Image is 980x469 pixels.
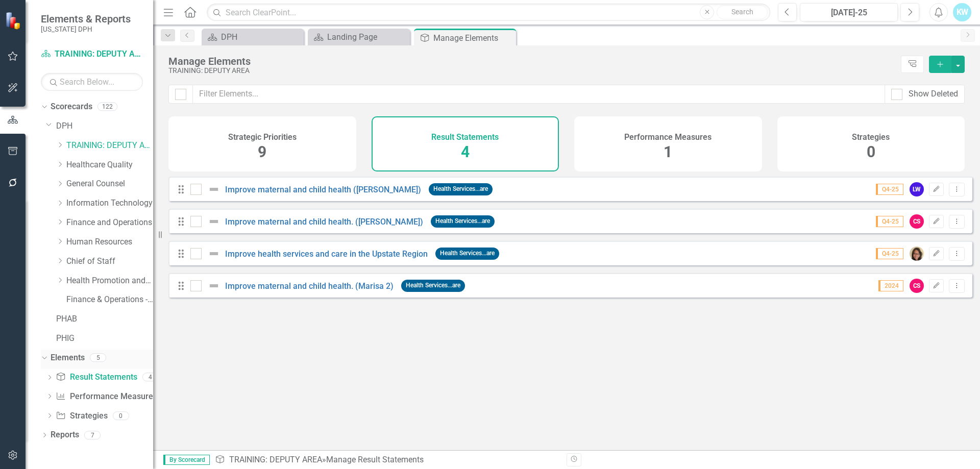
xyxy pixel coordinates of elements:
img: ClearPoint Strategy [5,12,23,30]
input: Filter Elements... [192,85,885,104]
div: 122 [97,103,117,111]
span: 1 [664,143,672,161]
span: Search [731,8,753,16]
a: PHAB [56,313,153,325]
small: [US_STATE] DPH [41,25,131,33]
span: 9 [258,143,266,161]
span: Health Services...are [435,248,499,259]
div: 7 [84,431,101,439]
div: 0 [113,411,129,420]
button: Search [717,5,768,19]
a: General Counsel [66,178,153,190]
span: Q4-25 [876,184,903,195]
a: PHIG [56,333,153,344]
div: TRAINING: DEPUTY AREA [168,67,896,75]
a: TRAINING: DEPUTY AREA [41,48,143,60]
span: Health Services...are [429,183,493,195]
h4: Result Statements [431,133,499,142]
img: Not Defined [208,280,220,292]
a: DPH [204,31,301,43]
a: Strategies [56,410,107,422]
a: Information Technology [66,198,153,209]
a: TRAINING: DEPUTY AREA [66,140,153,152]
a: Landing Page [310,31,407,43]
img: Not Defined [208,183,220,195]
span: 4 [461,143,470,161]
input: Search Below... [41,73,143,91]
a: Health Promotion and Services [66,275,153,287]
div: CS [910,279,924,293]
span: Elements & Reports [41,13,131,25]
div: [DATE]-25 [803,7,894,19]
div: 5 [90,354,106,362]
span: Q4-25 [876,248,903,259]
span: 0 [867,143,875,161]
a: Reports [51,429,79,441]
a: TRAINING: DEPUTY AREA [229,455,322,464]
span: By Scorecard [163,455,210,465]
div: 4 [142,373,159,382]
a: Finance & Operations - ARCHIVE [66,294,153,306]
a: Performance Measures [56,391,157,403]
a: Elements [51,352,85,364]
div: CS [910,214,924,229]
span: Health Services...are [401,280,465,291]
img: Not Defined [208,248,220,260]
img: Yolanda Patterson [910,246,924,261]
a: Improve maternal and child health. ([PERSON_NAME]) [225,217,423,227]
a: Result Statements [56,372,137,383]
span: Health Services...are [431,215,495,227]
h4: Strategic Priorities [228,133,297,142]
div: DPH [221,31,301,43]
a: DPH [56,120,153,132]
div: Show Deleted [909,88,958,100]
img: Not Defined [208,215,220,228]
a: Scorecards [51,101,92,113]
button: KW [953,3,971,21]
div: Manage Elements [168,56,896,67]
a: Healthcare Quality [66,159,153,171]
div: Manage Elements [433,32,513,44]
div: Landing Page [327,31,407,43]
a: Finance and Operations [66,217,153,229]
div: LW [910,182,924,196]
div: » Manage Result Statements [215,454,559,466]
span: Q4-25 [876,216,903,227]
h4: Performance Measures [624,133,712,142]
span: 2024 [878,280,903,291]
a: Improve health services and care in the Upstate Region [225,249,428,259]
a: Chief of Staff [66,256,153,267]
input: Search ClearPoint... [207,4,770,21]
a: Human Resources [66,236,153,248]
h4: Strategies [852,133,890,142]
a: Improve maternal and child health ([PERSON_NAME]) [225,185,421,194]
button: [DATE]-25 [800,3,898,21]
a: Improve maternal and child health. (Marisa 2) [225,281,394,291]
